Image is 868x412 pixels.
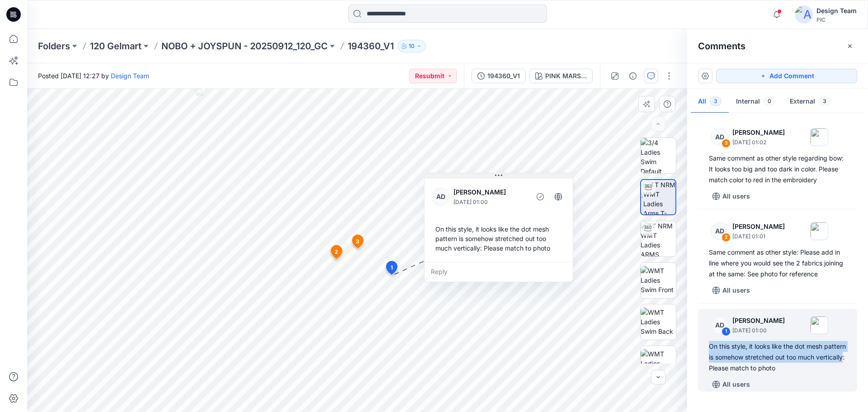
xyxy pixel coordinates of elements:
a: NOBO + JOYSPUN - 20250912_120_GC [161,40,328,52]
img: 3/4 Ladies Swim Default [641,138,676,173]
div: 3 [722,139,731,148]
div: On this style, it looks like the dot mesh pattern is somehow stretched out too much vertically: P... [709,341,846,374]
span: 0 [764,97,775,106]
p: All users [722,191,750,202]
img: WMT Ladies Swim Left [641,349,676,378]
p: 10 [409,41,415,51]
a: Design Team [111,72,149,80]
img: WMT Ladies Swim Front [641,266,676,294]
button: External [783,90,838,114]
div: PINK MARSHMELLOW [545,71,587,81]
img: TT NRM WMT Ladies ARMS DOWN [641,221,676,256]
p: All users [722,379,750,390]
p: [DATE] 01:00 [732,326,785,335]
h2: Comments [698,41,745,52]
a: 120 Gelmart [90,40,142,52]
span: 3 [710,97,722,106]
div: On this style, it looks like the dot mesh pattern is somehow stretched out too much vertically: P... [432,221,566,256]
div: AD [432,188,450,206]
div: Same comment as other style regarding bow: It looks too big and too dark in color. Please match c... [709,153,846,185]
span: 2 [335,248,338,256]
p: [PERSON_NAME] [453,187,527,198]
button: All users [709,189,754,204]
div: Same comment as other style: Please add in line where you would see the 2 fabrics joining at the ... [709,247,846,279]
span: 3 [356,237,359,246]
span: Posted [DATE] 12:27 by [38,71,149,81]
button: All users [709,283,754,298]
img: TT NRM WMT Ladies Arms T-POSE [643,180,675,214]
p: [DATE] 01:01 [732,232,785,241]
span: 1 [391,264,393,272]
button: PINK MARSHMELLOW [529,69,593,83]
div: AD [711,222,729,240]
div: Reply [425,262,573,282]
p: [DATE] 01:00 [453,198,527,207]
div: AD [711,316,729,334]
img: avatar [795,5,813,24]
div: 2 [722,233,731,242]
p: 194360_V1 [348,40,394,52]
button: All [691,90,729,114]
div: Design Team [816,5,857,16]
button: 194360_V1 [472,69,526,83]
img: WMT Ladies Swim Back [641,308,676,336]
div: AD [711,128,729,146]
button: Details [626,69,640,83]
button: All users [709,377,754,392]
p: [PERSON_NAME] [732,221,785,232]
p: [DATE] 01:02 [732,138,785,147]
a: Folders [38,40,70,52]
button: Add Comment [716,69,857,83]
p: [PERSON_NAME] [732,127,785,138]
div: 194360_V1 [487,71,520,81]
div: PIC [816,16,857,23]
span: 3 [819,97,830,106]
button: Internal [729,90,783,114]
button: 10 [397,40,426,52]
div: 1 [722,327,731,336]
p: All users [722,285,750,296]
p: [PERSON_NAME] [732,315,785,326]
